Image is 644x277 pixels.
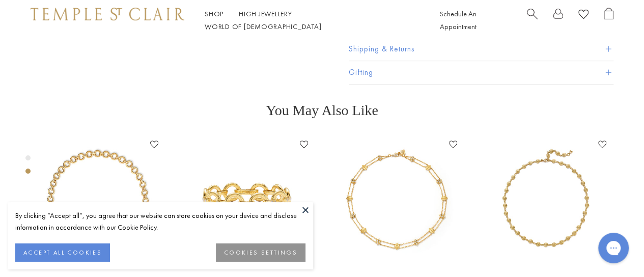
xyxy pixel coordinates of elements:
a: Open Shopping Bag [604,8,613,33]
img: Temple St. Clair [31,8,184,20]
a: Schedule An Appointment [440,9,477,31]
a: Search [527,8,538,33]
a: ShopShop [205,9,223,18]
button: Gifting [349,61,613,84]
nav: Main navigation [205,8,417,33]
button: COOKIES SETTINGS [216,243,305,262]
iframe: Gorgias live chat messenger [593,229,634,267]
img: N78802-R11ARC [34,136,162,265]
a: 18K Jean d’Arc NecklaceN78802-R11ARC [34,136,162,265]
img: 18K Small Jean d'Arc Bracelet [183,136,312,265]
a: 18K Spiral Necklace18K Spiral Necklace [482,136,610,265]
a: World of [DEMOGRAPHIC_DATA]World of [DEMOGRAPHIC_DATA] [205,22,321,31]
div: By clicking “Accept all”, you agree that our website can store cookies on your device and disclos... [15,210,305,233]
h3: You May Also Like [41,102,603,119]
a: View Wishlist [578,8,589,23]
a: High JewelleryHigh Jewellery [239,9,292,18]
img: 18K Arcadia Necklace [332,136,461,265]
button: Shipping & Returns [349,38,613,61]
button: ACCEPT ALL COOKIES [15,243,110,262]
img: 18K Spiral Necklace [482,136,610,265]
a: 18K Arcadia Necklace18K Arcadia Necklace [332,136,461,265]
